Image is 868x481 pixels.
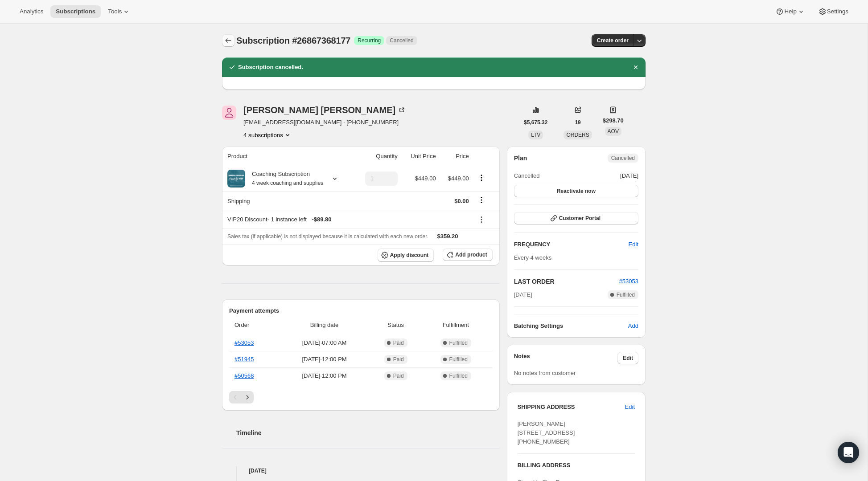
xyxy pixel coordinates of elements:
[623,237,644,252] button: Edit
[245,170,323,188] div: Coaching Subscription
[770,5,810,18] button: Help
[514,212,638,224] button: Customer Portal
[625,403,635,412] span: Edit
[14,5,49,18] button: Analytics
[400,147,439,166] th: Unit Price
[227,170,245,188] img: product img
[241,391,254,404] button: Next
[514,254,552,261] span: Every 4 weeks
[353,147,400,166] th: Quantity
[234,372,254,379] a: #50568
[449,339,468,346] span: Fulfilled
[455,251,487,258] span: Add product
[229,315,279,335] th: Order
[448,175,469,182] span: $449.00
[393,372,404,379] span: Paid
[620,400,640,414] button: Edit
[282,355,367,364] span: [DATE] · 12:00 PM
[474,173,489,183] button: Product actions
[56,8,95,15] span: Subscriptions
[629,61,642,73] button: Dismiss notification
[449,372,468,379] span: Fulfilled
[566,132,589,138] span: ORDERS
[234,356,254,363] a: #51945
[229,391,493,404] nav: Pagination
[569,116,586,129] button: 19
[222,466,500,475] h4: [DATE]
[784,8,796,15] span: Help
[229,306,493,315] h2: Payment attempts
[575,119,580,126] span: 19
[393,356,404,363] span: Paid
[514,370,576,376] span: No notes from customer
[514,240,629,249] h2: FREQUENCY
[439,147,472,166] th: Price
[282,371,367,380] span: [DATE] · 12:00 PM
[629,240,638,249] span: Edit
[227,215,469,224] div: VIP20 Discount - 1 instance left
[222,147,353,166] th: Product
[373,321,419,330] span: Status
[393,339,404,346] span: Paid
[222,106,236,120] span: Jeanie Luong
[620,171,638,180] span: [DATE]
[611,155,635,162] span: Cancelled
[222,34,234,47] button: Subscriptions
[619,278,638,285] a: #53053
[103,5,136,18] button: Tools
[518,461,635,470] h3: BILLING ADDRESS
[390,252,429,259] span: Apply discount
[20,8,43,15] span: Analytics
[623,319,644,333] button: Add
[358,37,381,44] span: Recurring
[514,171,540,180] span: Cancelled
[222,191,353,211] th: Shipping
[827,8,848,15] span: Settings
[514,154,527,163] h2: Plan
[243,106,406,114] div: [PERSON_NAME] [PERSON_NAME]
[628,322,638,330] span: Add
[449,356,468,363] span: Fulfilled
[454,198,469,204] span: $0.00
[518,116,553,129] button: $5,675.32
[415,175,436,182] span: $449.00
[236,428,500,437] h2: Timeline
[592,34,634,47] button: Create order
[243,118,406,127] span: [EMAIL_ADDRESS][DOMAIN_NAME] · [PHONE_NUMBER]
[252,180,323,186] small: 4 week coaching and supplies
[234,339,254,346] a: #53053
[243,130,292,139] button: Product actions
[531,132,540,138] span: LTV
[236,36,350,45] span: Subscription #26867368177
[282,321,367,330] span: Billing date
[514,322,628,330] h6: Batching Settings
[619,277,638,286] button: #53053
[514,352,618,364] h3: Notes
[514,277,619,286] h2: LAST ORDER
[282,338,367,347] span: [DATE] · 07:00 AM
[524,119,547,126] span: $5,675.32
[617,291,635,298] span: Fulfilled
[617,352,638,364] button: Edit
[108,8,122,15] span: Tools
[603,116,624,125] span: $298.70
[813,5,854,18] button: Settings
[559,215,601,222] span: Customer Portal
[50,5,101,18] button: Subscriptions
[238,63,303,72] h2: Subscription cancelled.
[597,37,629,44] span: Create order
[378,249,434,262] button: Apply discount
[443,249,492,261] button: Add product
[312,215,331,224] span: - $89.80
[227,233,428,240] span: Sales tax (if applicable) is not displayed because it is calculated with each new order.
[838,442,859,463] div: Open Intercom Messenger
[437,233,458,240] span: $359.20
[518,403,625,412] h3: SHIPPING ADDRESS
[390,37,413,44] span: Cancelled
[424,321,487,330] span: Fulfillment
[608,128,619,135] span: AOV
[518,420,575,445] span: [PERSON_NAME] [STREET_ADDRESS] [PHONE_NUMBER]
[514,290,532,299] span: [DATE]
[557,188,596,195] span: Reactivate now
